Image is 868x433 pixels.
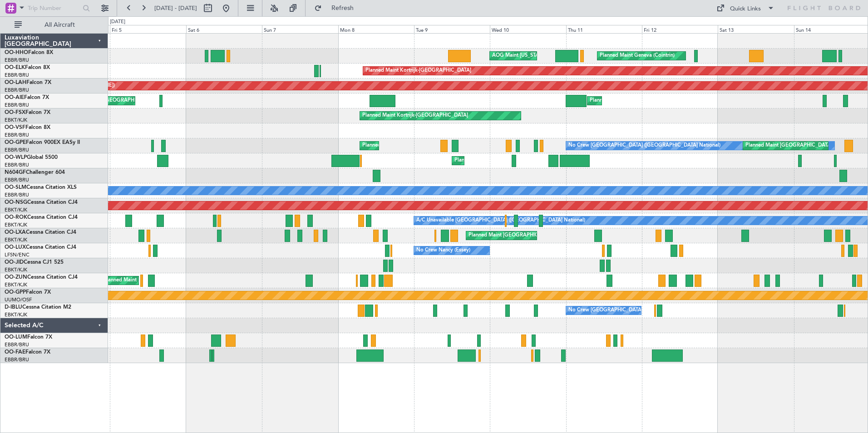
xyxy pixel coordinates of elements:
[5,260,24,265] span: OO-JID
[600,49,675,63] div: Planned Maint Geneva (Cointrin)
[5,290,26,295] span: OO-GPP
[338,25,414,33] div: Mon 8
[5,335,52,340] a: OO-LUMFalcon 7X
[5,80,26,85] span: OO-LAH
[5,230,76,235] a: OO-LXACessna Citation CJ4
[5,65,50,70] a: OO-ELKFalcon 8X
[5,281,27,288] a: EBKT/KJK
[566,25,642,33] div: Thu 11
[5,192,29,198] a: EBBR/BRU
[5,147,29,153] a: EBBR/BRU
[5,221,27,228] a: EBKT/KJK
[416,244,470,257] div: No Crew Nancy (Essey)
[5,80,51,85] a: OO-LAHFalcon 7X
[5,57,29,64] a: EBBR/BRU
[454,154,502,167] div: Planned Maint Liege
[5,245,26,250] span: OO-LUX
[5,349,25,355] span: OO-FAE
[718,25,794,33] div: Sat 13
[642,25,718,33] div: Fri 12
[10,18,99,32] button: All Aircraft
[5,305,22,310] span: D-IBLU
[362,139,527,153] div: Planned Maint [GEOGRAPHIC_DATA] ([GEOGRAPHIC_DATA] National)
[5,162,29,168] a: EBBR/BRU
[5,170,26,175] span: N604GF
[568,304,720,317] div: No Crew [GEOGRAPHIC_DATA] ([GEOGRAPHIC_DATA] National)
[5,95,49,100] a: OO-AIEFalcon 7X
[5,102,29,108] a: EBBR/BRU
[262,25,338,33] div: Sun 7
[5,230,26,235] span: OO-LXA
[5,125,25,130] span: OO-VSF
[5,311,27,318] a: EBKT/KJK
[5,117,27,123] a: EBKT/KJK
[492,49,602,63] div: AOG Maint [US_STATE] ([GEOGRAPHIC_DATA])
[110,18,125,26] div: [DATE]
[568,139,720,153] div: No Crew [GEOGRAPHIC_DATA] ([GEOGRAPHIC_DATA] National)
[5,87,29,93] a: EBBR/BRU
[324,5,362,11] span: Refresh
[5,290,51,295] a: OO-GPPFalcon 7X
[5,200,78,205] a: OO-NSGCessna Citation CJ4
[5,260,64,265] a: OO-JIDCessna CJ1 525
[5,65,25,70] span: OO-ELK
[5,275,78,280] a: OO-ZUNCessna Citation CJ4
[5,266,27,273] a: EBKT/KJK
[5,341,29,348] a: EBBR/BRU
[5,155,27,160] span: OO-WLP
[5,50,53,55] a: OO-HHOFalcon 8X
[5,215,27,220] span: OO-ROK
[730,5,761,14] div: Quick Links
[5,110,25,115] span: OO-FSX
[5,155,58,160] a: OO-WLPGlobal 5500
[5,200,27,205] span: OO-NSG
[5,207,27,213] a: EBKT/KJK
[310,1,365,15] button: Refresh
[5,296,32,303] a: UUMO/OSF
[414,25,490,33] div: Tue 9
[5,125,50,130] a: OO-VSFFalcon 8X
[5,305,71,310] a: D-IBLUCessna Citation M2
[5,140,80,145] a: OO-GPEFalcon 900EX EASy II
[5,185,77,190] a: OO-SLMCessna Citation XLS
[186,25,262,33] div: Sat 6
[590,94,733,108] div: Planned Maint [GEOGRAPHIC_DATA] ([GEOGRAPHIC_DATA])
[365,64,471,78] div: Planned Maint Kortrijk-[GEOGRAPHIC_DATA]
[712,1,779,15] button: Quick Links
[24,22,96,28] span: All Aircraft
[5,335,27,340] span: OO-LUM
[5,185,26,190] span: OO-SLM
[5,170,65,175] a: N604GFChallenger 604
[362,109,468,123] div: Planned Maint Kortrijk-[GEOGRAPHIC_DATA]
[5,140,26,145] span: OO-GPE
[154,4,197,12] span: [DATE] - [DATE]
[28,1,80,15] input: Trip Number
[5,110,50,115] a: OO-FSXFalcon 7X
[5,215,78,220] a: OO-ROKCessna Citation CJ4
[5,132,29,138] a: EBBR/BRU
[5,349,50,355] a: OO-FAEFalcon 7X
[5,356,29,363] a: EBBR/BRU
[110,25,186,33] div: Fri 5
[5,236,27,243] a: EBKT/KJK
[5,95,24,100] span: OO-AIE
[5,251,30,258] a: LFSN/ENC
[5,50,28,55] span: OO-HHO
[490,25,566,33] div: Wed 10
[5,72,29,79] a: EBBR/BRU
[5,245,76,250] a: OO-LUXCessna Citation CJ4
[5,177,29,183] a: EBBR/BRU
[5,275,27,280] span: OO-ZUN
[469,229,633,242] div: Planned Maint [GEOGRAPHIC_DATA] ([GEOGRAPHIC_DATA] National)
[416,214,585,227] div: A/C Unavailable [GEOGRAPHIC_DATA] ([GEOGRAPHIC_DATA] National)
